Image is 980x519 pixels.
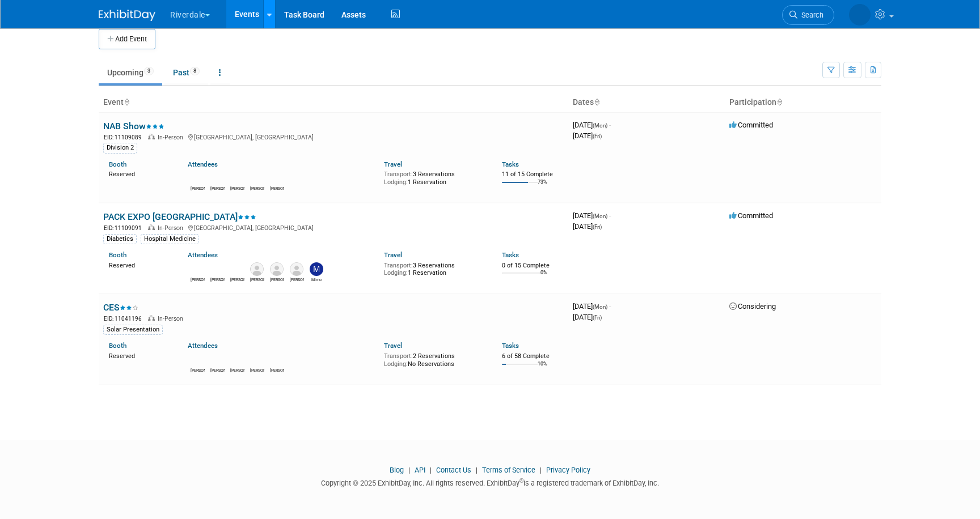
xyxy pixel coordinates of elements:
div: Mason Test Account [230,276,244,283]
img: Joe Smith [270,262,284,276]
a: Past8 [164,62,208,83]
a: Search [782,5,834,25]
span: (Fri) [593,224,602,230]
span: Lodging: [384,178,408,186]
span: EID: 11041196 [104,316,146,322]
a: Contact Us [436,466,471,474]
a: Privacy Policy [546,466,590,474]
span: In-Person [158,134,187,141]
a: Travel [384,160,402,168]
div: Richard Talbot [270,367,284,373]
div: Solar Presentation [103,325,163,335]
img: Richard Talbot [270,353,284,367]
td: 0% [540,270,547,285]
div: Luke Baker [210,367,225,373]
span: (Mon) [593,122,607,129]
button: Add Event [99,29,155,49]
img: Naomi Lapaglia [250,262,264,276]
a: Travel [384,342,402,350]
img: Martha Smith [210,262,224,276]
span: Committed [729,211,773,220]
a: Attendees [188,251,218,259]
img: Mimo Misom [310,262,323,276]
span: | [427,466,434,474]
div: [GEOGRAPHIC_DATA], [GEOGRAPHIC_DATA] [103,132,564,142]
span: - [609,302,611,310]
div: 6 of 58 Complete [502,352,564,360]
img: In-Person Event [148,315,155,321]
div: Hospital Medicine [141,234,199,244]
img: Martha Smith [230,171,244,185]
div: 3 Reservations 1 Reservation [384,259,485,277]
span: (Mon) [593,304,607,310]
a: Attendees [188,342,218,350]
a: Tasks [502,160,519,168]
img: Mason Test Account [250,171,264,185]
img: Mason Test Account [230,262,244,276]
div: Richard Talbot [191,276,205,283]
span: (Fri) [593,133,602,139]
span: | [537,466,544,474]
img: Mason Test Account [849,4,871,25]
img: Martha Smith [230,353,244,367]
a: NAB Show [103,121,164,131]
div: [GEOGRAPHIC_DATA], [GEOGRAPHIC_DATA] [103,223,564,232]
a: Terms of Service [482,466,535,474]
a: API [415,466,425,474]
span: [DATE] [573,313,602,321]
div: Jim Coleman [290,276,304,283]
span: (Fri) [593,314,602,321]
th: Participation [725,93,881,112]
span: [DATE] [573,121,611,129]
span: Considering [729,302,776,310]
img: John doe [191,171,204,185]
span: (Mon) [593,213,607,219]
a: Booth [109,160,126,168]
a: Sort by Participation Type [776,97,782,107]
div: 0 of 15 Complete [502,262,564,270]
a: CES [103,302,138,313]
div: Naomi Lapaglia [250,276,264,283]
img: Luke Baker [210,353,224,367]
img: ExhibitDay [99,10,155,21]
div: Reserved [109,259,171,270]
span: Transport: [384,352,413,360]
sup: ® [519,478,523,484]
img: John doe [191,353,204,367]
div: Martha Smith [210,276,225,283]
th: Event [99,93,568,112]
img: Mason Test Account [250,353,264,367]
span: Lodging: [384,360,408,368]
div: Mason Test Account [250,185,264,192]
a: PACK EXPO [GEOGRAPHIC_DATA] [103,211,256,222]
a: Sort by Event Name [124,97,129,107]
span: 3 [144,67,154,75]
span: Transport: [384,171,413,178]
span: EID: 11109089 [104,134,146,141]
div: Reserved [109,350,171,360]
span: Committed [729,121,773,129]
a: Tasks [502,342,519,350]
div: John doe [191,367,205,373]
img: In-Person Event [148,134,155,139]
td: 10% [538,361,547,376]
span: | [405,466,413,474]
img: Jim Coleman [290,262,303,276]
span: - [609,211,611,220]
div: John doe [191,185,205,192]
div: 2 Reservations No Reservations [384,350,485,368]
span: - [609,121,611,129]
span: [DATE] [573,222,602,231]
div: Martha Smith [230,185,244,192]
div: 11 of 15 Complete [502,171,564,178]
span: Lodging: [384,269,408,276]
a: Sort by Start Date [594,97,599,107]
span: EID: 11109091 [104,225,146,231]
div: Joe Smith [270,276,284,283]
div: 3 Reservations 1 Reservation [384,168,485,186]
a: Travel [384,251,402,259]
img: Richard Talbot [191,262,204,276]
span: [DATE] [573,211,611,220]
span: [DATE] [573,302,611,310]
div: Division 2 [103,143,137,153]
